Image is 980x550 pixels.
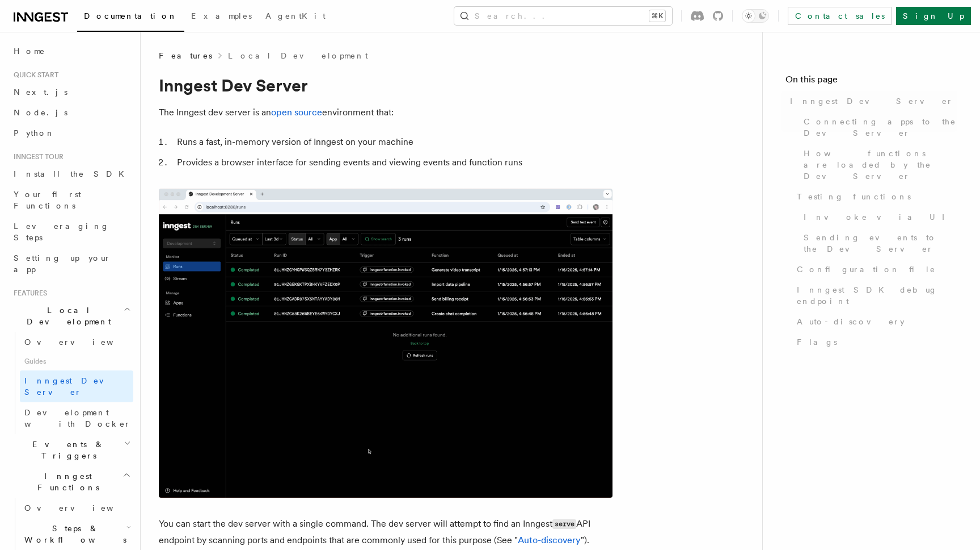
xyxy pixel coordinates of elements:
[159,50,212,61] span: Features
[797,336,837,348] span: Flags
[9,434,133,466] button: Events & Triggers
[228,50,368,61] a: Local Development
[184,3,259,31] a: Examples
[785,73,957,91] h4: On this page
[9,300,133,332] button: Local Development
[742,9,769,23] button: Toggle dark mode
[159,105,612,120] p: The Inngest dev server is an environment that:
[896,7,971,25] a: Sign Up
[799,227,957,259] a: Sending events to the Dev Server
[259,3,332,31] a: AgentKit
[14,128,55,137] span: Python
[20,370,133,402] a: Inngest Dev Server
[20,332,133,352] a: Overview
[24,408,131,428] span: Development with Docker
[797,316,905,327] span: Auto-discovery
[799,207,957,227] a: Invoke via UI
[84,11,178,20] span: Documentation
[792,311,957,332] a: Auto-discovery
[9,332,133,434] div: Local Development
[24,376,121,397] span: Inngest Dev Server
[9,41,133,61] a: Home
[20,518,133,550] button: Steps & Workflows
[14,222,109,242] span: Leveraging Steps
[792,186,957,207] a: Testing functions
[174,134,612,150] li: Runs a fast, in-memory version of Inngest on your machine
[792,280,957,311] a: Inngest SDK debug endpoint
[804,211,954,223] span: Invoke via UI
[24,503,141,512] span: Overview
[804,116,957,139] span: Connecting apps to the Dev Server
[9,439,124,461] span: Events & Triggers
[159,189,612,498] img: Dev Server Demo
[9,248,133,280] a: Setting up your app
[804,148,957,182] span: How functions are loaded by the Dev Server
[9,470,122,493] span: Inngest Functions
[77,3,184,32] a: Documentation
[9,152,64,161] span: Inngest tour
[799,143,957,186] a: How functions are loaded by the Dev Server
[14,169,131,178] span: Install the SDK
[785,91,957,111] a: Inngest Dev Server
[552,519,576,529] code: serve
[271,107,322,118] a: open source
[9,70,58,80] span: Quick start
[9,82,133,102] a: Next.js
[20,523,126,545] span: Steps & Workflows
[454,7,672,25] button: Search...⌘K
[9,466,133,498] button: Inngest Functions
[191,11,252,20] span: Examples
[9,164,133,184] a: Install the SDK
[792,332,957,352] a: Flags
[14,190,81,210] span: Your first Functions
[14,88,67,97] span: Next.js
[265,11,326,20] span: AgentKit
[9,289,47,298] span: Features
[14,45,45,57] span: Home
[20,352,133,370] span: Guides
[9,184,133,216] a: Your first Functions
[799,111,957,143] a: Connecting apps to the Dev Server
[649,10,665,22] kbd: ⌘K
[9,305,124,327] span: Local Development
[792,259,957,280] a: Configuration file
[20,498,133,518] a: Overview
[14,108,67,117] span: Node.js
[174,155,612,170] li: Provides a browser interface for sending events and viewing events and function runs
[797,284,957,307] span: Inngest SDK debug endpoint
[20,402,133,434] a: Development with Docker
[159,75,612,95] h1: Inngest Dev Server
[797,264,936,275] span: Configuration file
[790,95,953,107] span: Inngest Dev Server
[9,216,133,248] a: Leveraging Steps
[9,123,133,143] a: Python
[9,102,133,123] a: Node.js
[14,253,111,274] span: Setting up your app
[24,338,141,347] span: Overview
[797,191,911,202] span: Testing functions
[518,535,581,545] a: Auto-discovery
[804,232,957,255] span: Sending events to the Dev Server
[788,7,892,25] a: Contact sales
